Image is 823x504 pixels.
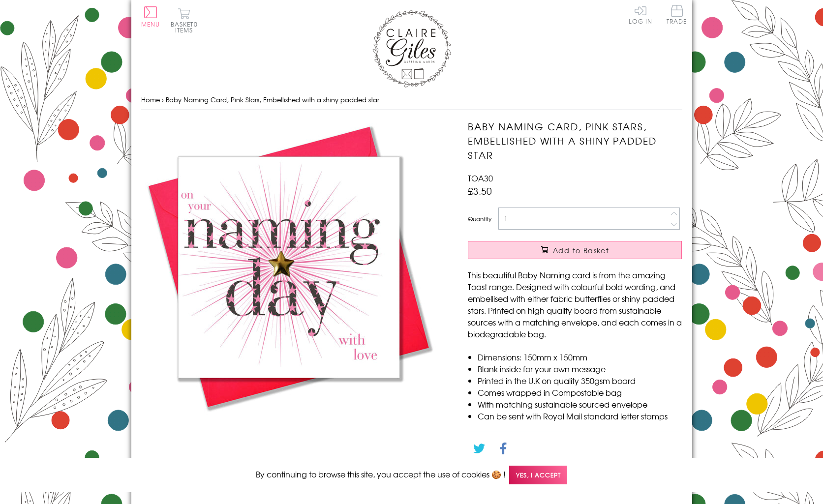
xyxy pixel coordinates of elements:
li: With matching sustainable sourced envelope [478,398,682,410]
li: Comes wrapped in Compostable bag [478,386,682,398]
span: Yes, I accept [509,466,567,485]
span: 0 items [175,20,198,34]
li: Printed in the U.K on quality 350gsm board [478,375,682,386]
button: Basket0 items [171,8,198,33]
li: Can be sent with Royal Mail standard letter stamps [478,410,682,422]
span: TOA30 [468,172,493,184]
h1: Baby Naming Card, Pink Stars, Embellished with a shiny padded star [468,119,682,162]
a: Trade [667,5,687,26]
span: Menu [141,20,160,29]
img: Baby Naming Card, Pink Stars, Embellished with a shiny padded star [141,119,436,415]
li: Dimensions: 150mm x 150mm [478,351,682,363]
span: › [162,95,164,104]
nav: breadcrumbs [141,90,682,110]
a: Home [141,95,160,104]
span: Add to Basket [553,245,609,255]
span: Baby Naming Card, Pink Stars, Embellished with a shiny padded star [166,95,379,104]
p: This beautiful Baby Naming card is from the amazing Toast range. Designed with colourful bold wor... [468,269,682,340]
button: Add to Basket [468,241,682,259]
span: Trade [667,5,687,24]
button: Menu [141,6,160,27]
li: Blank inside for your own message [478,363,682,375]
a: Log In [629,5,652,24]
span: £3.50 [468,184,492,198]
label: Quantity [468,214,491,223]
img: Claire Giles Greetings Cards [372,10,451,88]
